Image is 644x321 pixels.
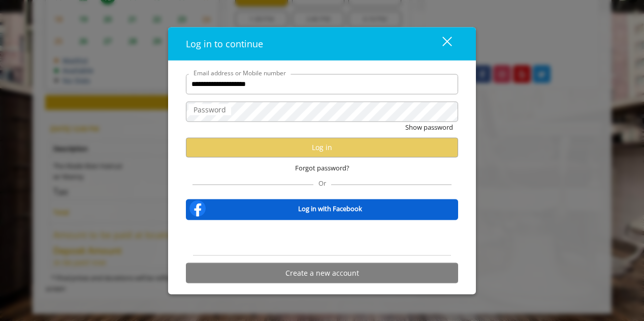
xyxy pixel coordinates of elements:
label: Password [188,104,231,115]
span: Log in to continue [186,37,263,49]
div: close dialog [431,36,451,51]
button: close dialog [424,33,458,54]
img: facebook-logo [187,198,208,219]
iframe: Sign in with Google Button [271,227,374,249]
button: Log in [186,137,458,157]
label: Email address or Mobile number [188,68,291,77]
button: Show password [405,122,453,132]
input: Password [186,101,458,122]
b: Log in with Facebook [298,203,362,214]
span: Or [313,179,331,188]
input: Email address or Mobile number [186,74,458,94]
button: Create a new account [186,263,458,283]
span: Forgot password? [295,162,349,173]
